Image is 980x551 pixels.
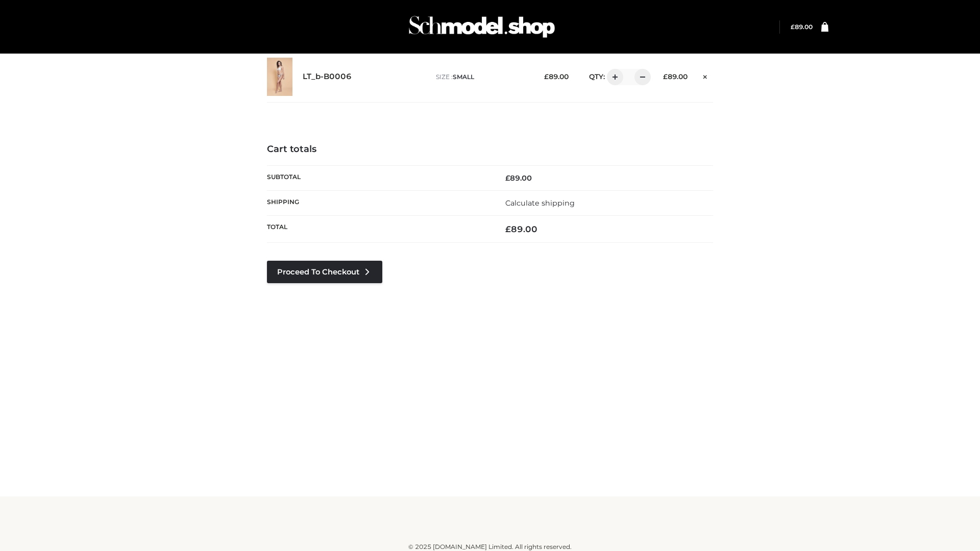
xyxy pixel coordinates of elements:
a: £89.00 [791,23,813,31]
span: £ [505,173,510,183]
span: SMALL [453,73,474,81]
th: Shipping [267,190,490,215]
a: LT_b-B0006 [303,72,352,82]
span: £ [544,72,549,81]
th: Total [267,216,490,243]
h4: Cart totals [267,144,713,155]
bdi: 89.00 [505,224,537,234]
bdi: 89.00 [791,23,813,31]
th: Subtotal [267,165,490,190]
a: Calculate shipping [505,198,575,208]
span: £ [791,23,795,31]
p: size : [436,72,528,82]
bdi: 89.00 [544,72,569,81]
bdi: 89.00 [505,173,532,183]
a: Remove this item [698,69,713,82]
bdi: 89.00 [663,72,688,81]
div: QTY: [579,69,647,85]
img: Schmodel Admin 964 [405,7,558,47]
span: £ [663,72,668,81]
span: £ [505,224,511,234]
a: Proceed to Checkout [267,261,382,283]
